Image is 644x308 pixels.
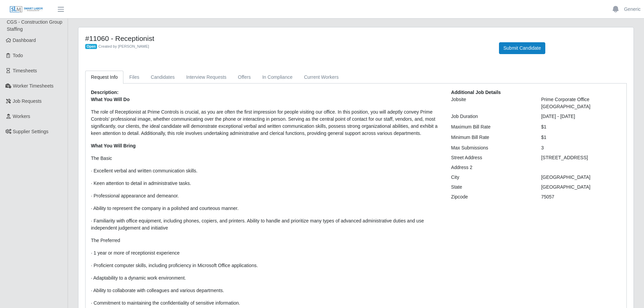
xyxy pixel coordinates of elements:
div: [DATE] - [DATE] [536,113,626,120]
div: 3 [536,144,626,151]
div: Zipcode [446,193,536,200]
p: · Familiarity with office equipment, including phones, copiers, and printers. Ability to handle a... [91,217,441,232]
a: Offers [232,71,257,84]
div: Prime Corporate Office [GEOGRAPHIC_DATA] [536,96,626,110]
p: · Keen attention to detail in administrative tasks. [91,180,441,187]
div: Maximum Bill Rate [446,123,536,131]
a: Generic [624,6,641,13]
div: State [446,184,536,191]
span: Worker Timesheets [13,83,53,89]
b: Additional Job Details [451,90,501,95]
a: Current Workers [298,71,344,84]
b: Description: [91,90,119,95]
a: Files [123,71,145,84]
p: The Preferred [91,237,441,244]
div: Street Address [446,154,536,161]
span: Workers [13,114,30,119]
div: $1 [536,134,626,141]
div: Minimum Bill Rate [446,134,536,141]
p: The Basic [91,155,441,162]
span: Timesheets [13,68,37,73]
img: SLM Logo [9,6,43,13]
p: · Professional appearance and demeanor. [91,192,441,199]
a: Candidates [145,71,181,84]
span: Dashboard [13,38,36,43]
div: Max Submissions [446,144,536,151]
div: $1 [536,123,626,131]
strong: What You Will Bring [91,143,136,148]
p: · Commitment to maintaining the confidentiality of sensitive information. [91,300,441,307]
span: Created by [PERSON_NAME] [98,44,149,48]
div: Job Duration [446,113,536,120]
span: Todo [13,53,23,58]
span: Open [85,44,97,49]
div: [STREET_ADDRESS] [536,154,626,161]
button: Submit Candidate [499,42,545,54]
span: Supplier Settings [13,129,49,134]
a: In Compliance [257,71,299,84]
strong: What You Will Do [91,97,129,102]
p: · Ability to collaborate with colleagues and various departments. [91,287,441,294]
div: [GEOGRAPHIC_DATA] [536,184,626,191]
p: · Excellent verbal and written communication skills. [91,167,441,174]
div: 75057 [536,193,626,200]
div: [GEOGRAPHIC_DATA] [536,174,626,181]
div: City [446,174,536,181]
p: · 1 year or more of receptionist experience [91,250,441,257]
p: · Adaptability to a dynamic work environment. [91,275,441,282]
p: · Ability to represent the company in a polished and courteous manner. [91,205,441,212]
p: The role of Receptionist at Prime Controls is crucial, as you are often the first impression for ... [91,109,441,137]
a: Interview Requests [181,71,232,84]
h4: #11060 - Receptionist [85,34,489,43]
div: Jobsite [446,96,536,110]
span: CGS - Construction Group Staffing [7,19,62,32]
p: · Proficient computer skills, including proficiency in Microsoft Office applications. [91,262,441,269]
a: Request Info [85,71,123,84]
div: Address 2 [446,164,536,171]
span: Job Requests [13,98,42,104]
